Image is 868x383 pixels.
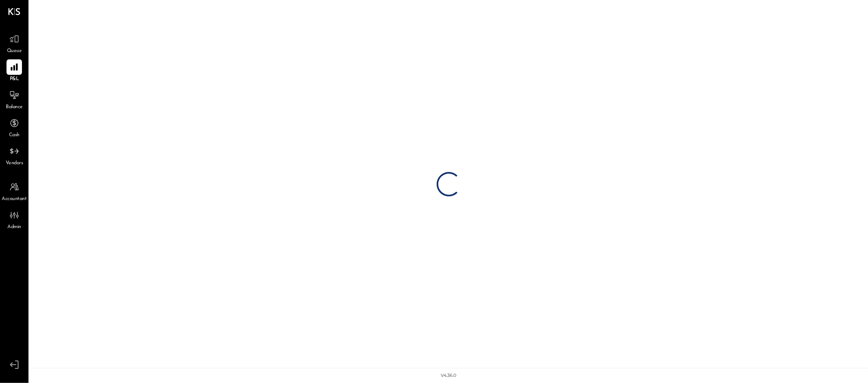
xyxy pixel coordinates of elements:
[441,372,457,379] div: v 4.36.0
[0,144,28,167] a: Vendors
[7,224,21,231] span: Admin
[2,196,27,203] span: Accountant
[0,87,28,111] a: Balance
[0,31,28,55] a: Queue
[6,160,23,167] span: Vendors
[0,207,28,231] a: Admin
[0,179,28,203] a: Accountant
[0,59,28,83] a: P&L
[7,48,22,55] span: Queue
[0,115,28,139] a: Cash
[10,76,19,83] span: P&L
[9,132,20,139] span: Cash
[6,104,23,111] span: Balance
